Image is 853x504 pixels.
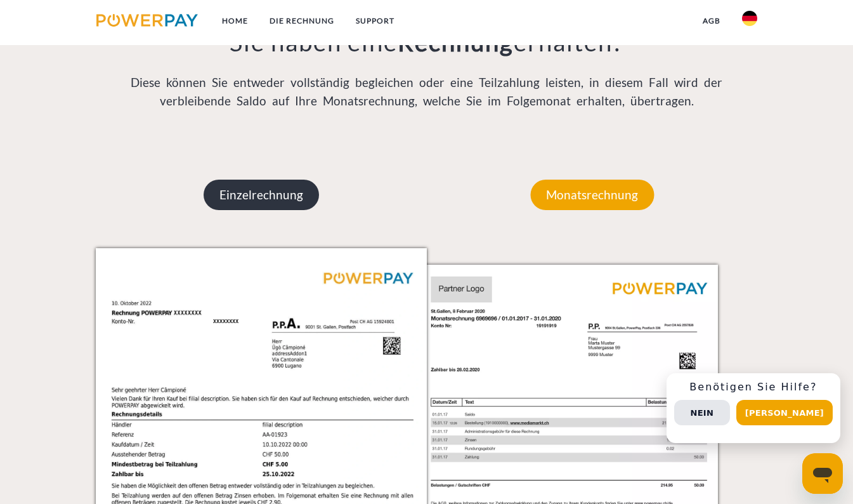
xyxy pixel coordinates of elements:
[674,400,730,425] button: Nein
[96,74,758,110] p: Diese können Sie entweder vollständig begleichen oder eine Teilzahlung leisten, in diesem Fall wi...
[204,180,319,210] p: Einzelrechnung
[259,10,345,32] a: DIE RECHNUNG
[345,10,405,32] a: SUPPORT
[742,11,757,26] img: de
[211,10,259,32] a: Home
[692,10,731,32] a: agb
[667,373,840,443] div: Schnellhilfe
[674,381,833,394] h3: Benötigen Sie Hilfe?
[802,453,843,494] iframe: Schaltfläche zum Öffnen des Messaging-Fensters
[530,180,654,210] p: Monatsrechnung
[736,400,833,425] button: [PERSON_NAME]
[96,14,199,27] img: logo-powerpay.svg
